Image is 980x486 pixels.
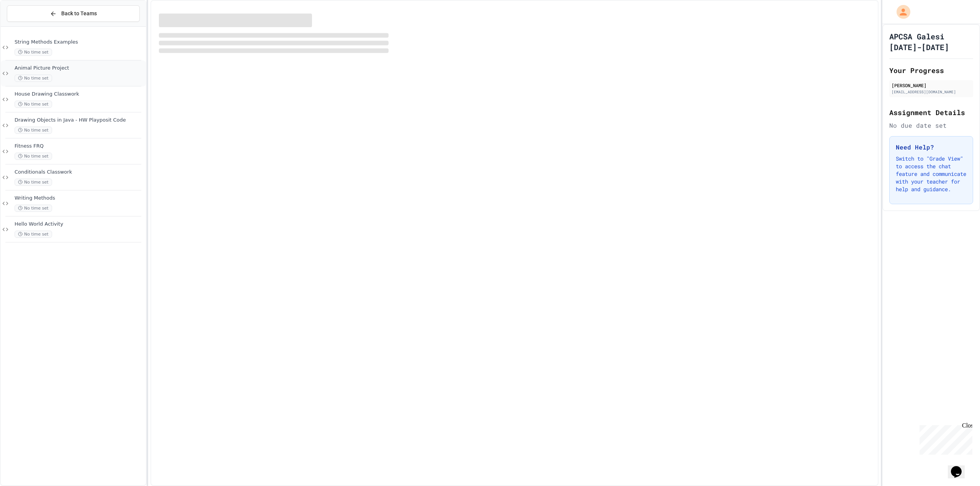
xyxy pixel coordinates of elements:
span: Hello World Activity [15,221,144,228]
span: Drawing Objects in Java - HW Playposit Code [15,117,144,124]
div: No due date set [889,121,973,130]
span: No time set [15,101,52,108]
span: No time set [15,205,52,212]
span: No time set [15,49,52,56]
span: Writing Methods [15,195,144,202]
span: No time set [15,127,52,134]
div: [EMAIL_ADDRESS][DOMAIN_NAME] [892,89,971,95]
span: Fitness FRQ [15,143,144,150]
span: House Drawing Classwork [15,91,144,98]
span: String Methods Examples [15,39,144,46]
span: No time set [15,231,52,238]
span: Animal Picture Project [15,65,144,72]
div: Chat with us now!Close [3,3,53,49]
span: No time set [15,179,52,186]
iframe: chat widget [916,422,972,455]
iframe: chat widget [948,455,972,478]
h3: Need Help? [896,143,967,152]
h2: Assignment Details [889,107,973,118]
p: Switch to "Grade View" to access the chat feature and communicate with your teacher for help and ... [896,155,967,193]
span: Back to Teams [61,10,97,18]
div: [PERSON_NAME] [892,82,971,89]
span: No time set [15,75,52,82]
span: Conditionals Classwork [15,169,144,176]
span: No time set [15,153,52,160]
h2: Your Progress [889,65,973,76]
h1: APCSA Galesi [DATE]-[DATE] [889,31,973,52]
div: My Account [889,3,912,21]
button: Back to Teams [7,5,140,22]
